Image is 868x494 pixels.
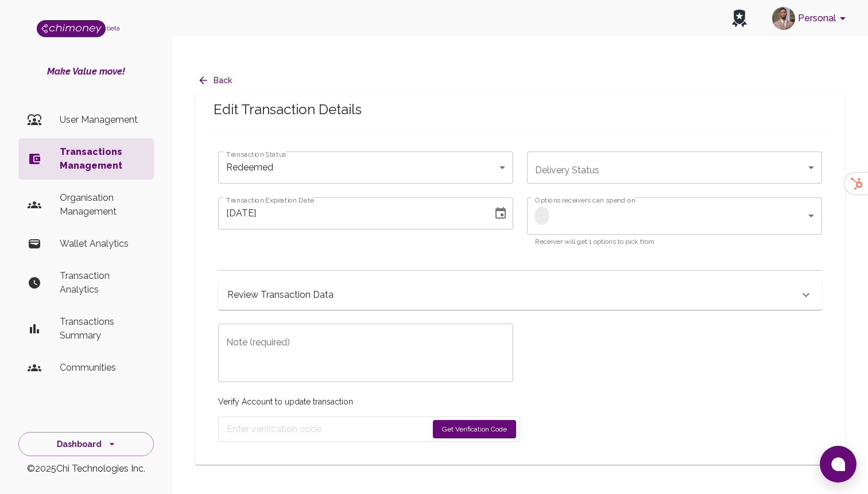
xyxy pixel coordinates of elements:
div: Review Transaction Data [218,280,822,310]
p: Receiver will get 1 options to pick from [535,236,814,248]
p: Communities [60,361,145,375]
button: account of current user [768,3,854,33]
p: Wallet Analytics [60,237,145,251]
p: Organisation Management [60,191,145,219]
p: User Management [60,113,145,127]
div: Redeemed [218,151,513,184]
label: Options receivers can spend on [535,195,635,205]
span: beta [107,25,120,32]
label: Transaction Expiration Date [226,195,314,205]
input: Enter verification code [227,420,428,438]
button: Choose date, selected date is Sep 27, 2025 [489,202,512,225]
img: avatar [772,7,795,30]
button: Dashboard [18,432,154,457]
button: Get Verification Code [433,420,516,438]
img: Logo [37,20,106,37]
label: Transaction Status [226,149,286,159]
p: Verify Account to update transaction [218,396,520,407]
button: Open chat window [820,446,857,483]
p: Transaction Analytics [60,269,145,297]
input: MM/DD/YYYY [218,197,485,230]
p: Transactions Summary [60,315,145,343]
p: Transactions Management [60,145,145,173]
div: ​ [527,151,822,184]
span: Edit Transaction Details [214,100,827,119]
button: Back [195,70,237,91]
h6: Review Transaction Data [227,287,334,303]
